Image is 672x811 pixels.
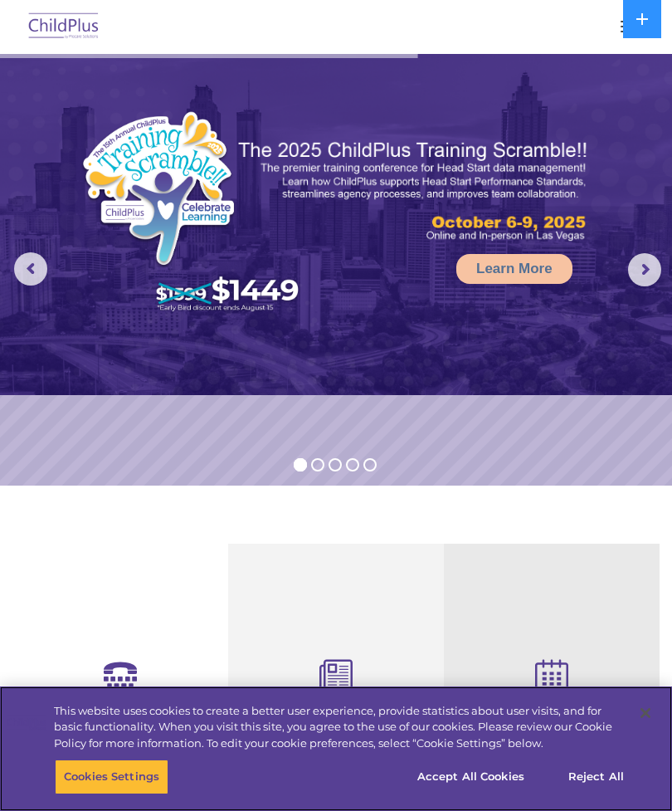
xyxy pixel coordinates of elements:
[54,703,626,752] div: This website uses cookies to create a better user experience, provide statistics about user visit...
[627,695,664,731] button: Close
[456,254,572,284] a: Learn More
[408,760,533,794] button: Accept All Cookies
[25,7,103,46] img: ChildPlus by Procare Solutions
[55,760,168,794] button: Cookies Settings
[544,760,648,794] button: Reject All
